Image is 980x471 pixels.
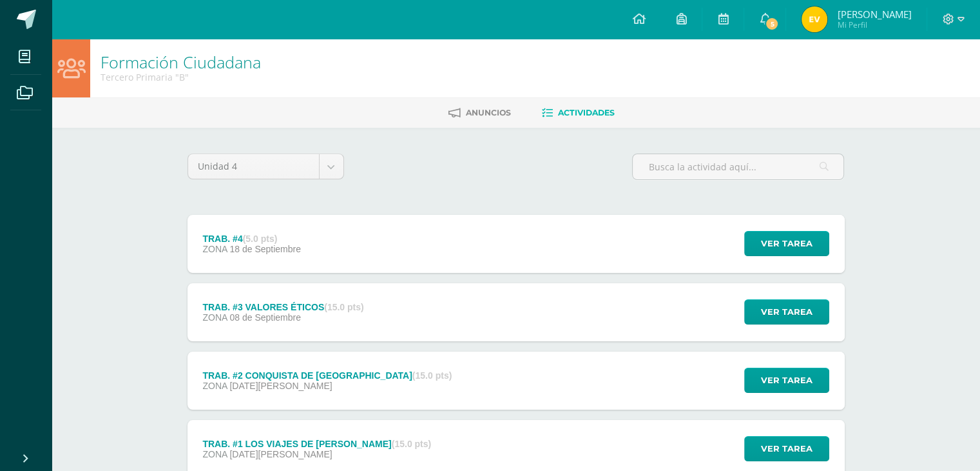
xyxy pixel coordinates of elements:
[101,53,261,71] h1: Formación Ciudadana
[448,103,511,123] a: Anuncios
[202,370,452,381] div: TRAB. #2 CONQUISTA DE [GEOGRAPHIC_DATA]
[229,312,301,323] span: 08 de Septiembre
[202,439,431,449] div: TRAB. #1 LOS VIAJES DE [PERSON_NAME]
[229,449,332,459] span: [DATE][PERSON_NAME]
[198,154,309,179] span: Unidad 4
[765,17,779,31] span: 5
[202,234,301,244] div: TRAB. #4
[744,231,829,256] button: Ver tarea
[101,71,261,83] div: Tercero Primaria 'B'
[392,439,431,449] strong: (15.0 pts)
[324,302,363,312] strong: (15.0 pts)
[802,6,827,32] img: 65e1c9fac06c2d7639c5ed34a9508b20.png
[188,154,343,179] a: Unidad 4
[761,437,812,461] span: Ver tarea
[229,244,301,254] span: 18 de Septiembre
[202,244,227,254] span: ZONA
[761,232,812,256] span: Ver tarea
[761,368,812,392] span: Ver tarea
[542,103,615,123] a: Actividades
[761,300,812,324] span: Ver tarea
[229,381,332,391] span: [DATE][PERSON_NAME]
[744,299,829,325] button: Ver tarea
[412,370,452,381] strong: (15.0 pts)
[101,51,261,73] a: Formación Ciudadana
[202,449,227,459] span: ZONA
[744,368,829,393] button: Ver tarea
[202,312,227,323] span: ZONA
[837,8,911,21] span: [PERSON_NAME]
[243,234,278,244] strong: (5.0 pts)
[466,108,511,117] span: Anuncios
[202,381,227,391] span: ZONA
[744,436,829,461] button: Ver tarea
[202,302,363,312] div: TRAB. #3 VALORES ÉTICOS
[558,108,615,117] span: Actividades
[633,154,843,179] input: Busca la actividad aquí...
[837,19,911,30] span: Mi Perfil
